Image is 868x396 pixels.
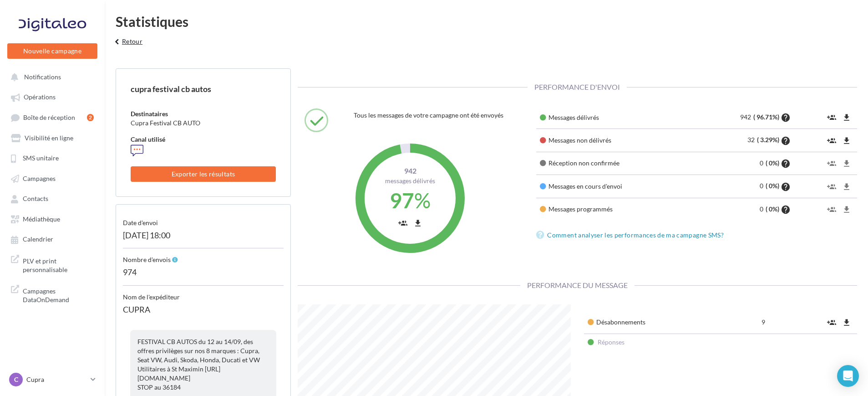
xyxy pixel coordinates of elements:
span: ( 96.71%) [753,113,779,121]
i: help [781,159,791,168]
td: Messages délivrés [536,106,693,129]
a: Boîte de réception2 [5,109,99,126]
span: ( 3.29%) [757,136,779,144]
span: 32 [747,136,757,144]
a: Campagnes DataOnDemand [5,281,99,308]
span: Calendrier [23,236,53,243]
span: Messages délivrés [385,177,435,185]
span: Médiathèque [23,215,60,223]
div: % [371,185,449,216]
i: keyboard_arrow_left [112,37,122,46]
span: Notifications [24,73,61,81]
span: ( 0%) [766,205,779,213]
span: C [14,375,18,384]
div: [DATE] 18:00 [123,227,284,249]
div: 974 [123,264,284,285]
div: Cupra Festival CB AUTO [131,118,276,128]
span: Contacts [23,195,48,203]
i: group_add [827,205,836,214]
i: group_add [827,159,836,168]
span: 942 [371,166,449,176]
span: ( 0%) [766,159,779,167]
a: SMS unitaire [5,149,99,166]
i: help [781,136,791,145]
span: 0 [760,159,766,167]
i: file_download [842,182,851,191]
button: group_add [825,315,838,330]
div: cupra festival cb autos [131,83,276,95]
td: Messages non délivrés [536,129,693,152]
span: 942 [740,113,753,121]
i: help [781,113,791,122]
button: file_download [840,202,853,217]
div: Nom de l'expéditeur [123,285,284,302]
div: Statistiques [116,15,857,28]
button: file_download [840,110,853,125]
div: CUPRA [123,302,284,323]
button: group_add [825,179,838,194]
i: help [781,182,791,191]
span: STOP au 36184 [137,383,181,391]
button: file_download [840,156,853,171]
span: Campagnes [23,175,56,182]
span: Performance du message [520,281,635,289]
span: Visibilité en ligne [25,134,73,142]
button: Notifications [5,68,96,85]
span: 0 [760,205,766,213]
a: PLV et print personnalisable [5,251,99,278]
i: file_download [842,159,851,168]
i: group_add [827,318,836,327]
a: Campagnes [5,170,99,186]
span: Boîte de réception [23,113,75,121]
button: group_add [825,156,838,171]
i: group_add [827,136,836,145]
button: group_add [825,133,838,148]
i: group_add [827,182,836,191]
span: 0 [760,182,766,190]
div: Tous les messages de votre campagne ont été envoyés [354,108,523,122]
button: file_download [411,215,425,230]
td: Désabonnements [584,311,740,334]
a: Contacts [5,190,99,206]
i: file_download [842,205,851,214]
td: Messages en cours d'envoi [536,175,693,198]
span: 9 [761,318,767,326]
span: Réponses [598,338,624,346]
button: file_download [840,133,853,148]
i: help [781,205,791,214]
a: C Cupra [7,371,97,388]
span: Campagnes DataOnDemand [23,285,94,304]
button: file_download [840,179,853,194]
span: Destinataires [131,110,168,118]
span: Opérations [24,93,56,101]
button: Retour [108,36,146,54]
span: 97 [390,188,414,213]
i: file_download [413,219,422,228]
i: group_add [398,219,407,228]
a: Comment analyser les performances de ma campagne SMS? [536,230,727,241]
button: group_add [396,215,410,230]
span: ( 0%) [766,182,779,190]
td: Messages programmés [536,198,693,221]
div: 2 [87,114,94,121]
div: Date d'envoi [123,211,284,227]
a: Visibilité en ligne [5,129,99,146]
td: Réception non confirmée [536,152,693,175]
span: Canal utilisé [131,135,165,143]
button: file_download [840,315,853,330]
div: Open Intercom Messenger [837,365,859,387]
i: file_download [842,318,851,327]
a: Opérations [5,88,99,105]
a: Calendrier [5,231,99,247]
button: group_add [825,202,838,217]
span: Performance d'envoi [528,82,627,91]
i: file_download [842,113,851,122]
span: FESTIVAL CB AUTOS du 12 au 14/09, des offres privilèges sur nos 8 marques : Cupra, Seat VW, Audi,... [137,338,260,382]
button: group_add [825,110,838,125]
button: Exporter les résultats [131,166,276,182]
i: group_add [827,113,836,122]
span: SMS unitaire [23,154,59,162]
span: Nombre d'envois [123,256,171,263]
i: file_download [842,136,851,145]
p: Cupra [26,375,87,384]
